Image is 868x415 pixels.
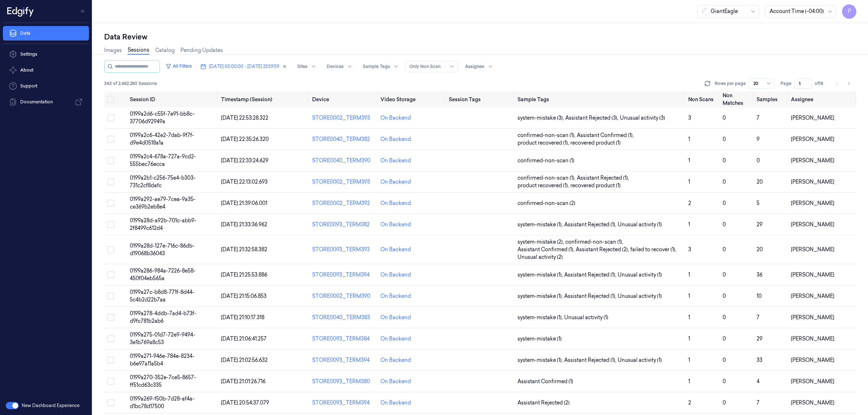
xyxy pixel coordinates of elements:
[723,357,726,363] span: 0
[757,179,763,185] span: 20
[720,91,754,107] th: Non Matches
[518,335,562,343] span: system-mistake (1)
[688,357,690,363] span: 1
[130,268,196,282] span: 0199a286-984a-7226-8e58-450f04eb565a
[380,178,411,186] div: On Backend
[723,399,726,406] span: 0
[221,157,268,164] span: [DATE] 22:33:24.629
[723,293,726,299] span: 0
[221,246,267,253] span: [DATE] 21:32:58.382
[791,399,834,406] span: [PERSON_NAME]
[155,47,175,54] a: Catalog
[757,246,763,253] span: 20
[107,314,114,321] button: Select row
[130,217,196,231] span: 0199a28d-a92b-701c-abb9-2f8499c612d4
[312,292,375,300] div: STORE0002_TERM390
[107,114,114,121] button: Select row
[723,221,726,228] span: 0
[814,80,826,87] span: of 18
[842,4,856,19] button: P
[564,314,608,321] span: Unusual activity (1)
[221,378,265,385] span: [DATE] 21:01:26.716
[380,399,411,407] div: On Backend
[791,246,834,253] span: [PERSON_NAME]
[130,196,196,210] span: 0199a292-ae79-7cea-9a35-ce369b2eb8e4
[3,95,89,109] a: Documentation
[570,139,621,147] span: recovered product (1)
[221,136,269,142] span: [DATE] 22:35:26.320
[130,310,196,324] span: 0199a278-4ddb-7ad4-b73f-d9fc781b2ab6
[209,63,279,70] span: [DATE] 00:00:00 - [DATE] 23:59:59
[518,253,563,261] span: Unusual activity (2)
[791,221,834,228] span: [PERSON_NAME]
[312,314,375,321] div: STORE0040_TERM383
[577,174,630,182] span: Assistant Rejected (1) ,
[780,80,791,87] span: Page
[518,399,570,407] span: Assistant Rejected (2)
[564,292,618,300] span: Assistant Rejected (1) ,
[312,157,375,164] div: STORE0040_TERM390
[688,399,691,406] span: 2
[518,314,564,321] span: system-mistake (1) ,
[518,378,573,385] span: Assistant Confirmed (1)
[791,357,834,363] span: [PERSON_NAME]
[221,179,268,185] span: [DATE] 22:13:02.693
[518,238,565,246] span: system-mistake (2) ,
[221,200,267,206] span: [DATE] 21:39:06.001
[715,80,746,87] p: Rows per page
[128,46,149,55] a: Sessions
[757,357,762,363] span: 33
[791,293,834,299] span: [PERSON_NAME]
[565,114,620,122] span: Assistant Rejected (3) ,
[107,157,114,164] button: Select row
[518,139,570,147] span: product recovered (1) ,
[518,174,577,182] span: confirmed-non-scan (1) ,
[107,271,114,278] button: Select row
[576,246,630,253] span: Assistant Rejected (2) ,
[518,200,575,207] span: confirmed-non-scan (2)
[312,271,375,279] div: STORE0093_TERM394
[380,136,411,143] div: On Backend
[757,314,759,321] span: 7
[564,356,618,364] span: Assistant Rejected (1) ,
[130,243,195,257] span: 0199a28d-127e-716c-86db-d19068b36043
[380,200,411,207] div: On Backend
[565,238,625,246] span: confirmed-non-scan (1) ,
[218,91,309,107] th: Timestamp (Session)
[380,378,411,385] div: On Backend
[107,335,114,342] button: Select row
[107,136,114,143] button: Select row
[107,246,114,253] button: Select row
[757,293,762,299] span: 10
[107,221,114,228] button: Select row
[104,80,157,87] span: 343 of 2,482,280 Sessions
[791,200,834,206] span: [PERSON_NAME]
[723,378,726,385] span: 0
[130,153,196,167] span: 0199a2c4-678a-727a-9cd2-555bec76ecca
[107,96,114,103] button: Select all
[791,179,834,185] span: [PERSON_NAME]
[791,157,834,164] span: [PERSON_NAME]
[754,91,788,107] th: Samples
[618,356,662,364] span: Unusual activity (1)
[380,292,411,300] div: On Backend
[518,246,576,253] span: Assistant Confirmed (1) ,
[312,399,375,407] div: STORE0093_TERM394
[309,91,378,107] th: Device
[380,335,411,343] div: On Backend
[688,246,691,253] span: 3
[312,378,375,385] div: STORE0093_TERM380
[130,289,195,303] span: 0199a27c-b8d8-771f-8d44-5c4b2d22b7aa
[757,399,759,406] span: 7
[618,221,662,228] span: Unusual activity (1)
[518,292,564,300] span: system-mistake (1) ,
[688,179,690,185] span: 1
[380,221,411,228] div: On Backend
[791,378,834,385] span: [PERSON_NAME]
[688,115,691,121] span: 3
[618,271,662,279] span: Unusual activity (1)
[688,221,690,228] span: 1
[791,115,834,121] span: [PERSON_NAME]
[564,271,618,279] span: Assistant Rejected (1) ,
[77,5,89,17] button: Toggle Navigation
